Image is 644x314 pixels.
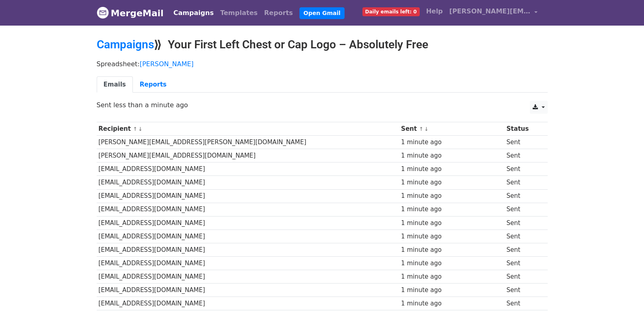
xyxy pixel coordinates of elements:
td: [EMAIL_ADDRESS][DOMAIN_NAME] [97,270,399,284]
div: 1 minute ago [401,138,503,147]
td: [EMAIL_ADDRESS][DOMAIN_NAME] [97,284,399,297]
td: [EMAIL_ADDRESS][DOMAIN_NAME] [97,203,399,216]
a: Emails [97,76,133,93]
div: 1 minute ago [401,165,503,174]
td: Sent [505,243,542,256]
td: [EMAIL_ADDRESS][DOMAIN_NAME] [97,216,399,230]
td: Sent [505,162,542,176]
td: Sent [505,136,542,149]
td: [PERSON_NAME][EMAIL_ADDRESS][DOMAIN_NAME] [97,149,399,162]
td: [EMAIL_ADDRESS][DOMAIN_NAME] [97,162,399,176]
a: MergeMail [97,4,164,22]
a: ↓ [138,126,143,132]
a: Open Gmail [299,7,345,19]
div: 1 minute ago [401,245,503,255]
div: 1 minute ago [401,219,503,228]
td: [EMAIL_ADDRESS][DOMAIN_NAME] [97,189,399,203]
td: Sent [505,257,542,270]
a: [PERSON_NAME] [140,60,194,68]
td: [EMAIL_ADDRESS][DOMAIN_NAME] [97,257,399,270]
div: 1 minute ago [401,286,503,295]
th: Status [505,122,542,136]
td: [PERSON_NAME][EMAIL_ADDRESS][PERSON_NAME][DOMAIN_NAME] [97,136,399,149]
a: Reports [261,5,296,21]
iframe: Chat Widget [603,275,644,314]
div: 1 minute ago [401,178,503,187]
div: 1 minute ago [401,205,503,214]
td: Sent [505,189,542,203]
div: 1 minute ago [401,272,503,282]
a: Reports [133,76,173,93]
td: [EMAIL_ADDRESS][DOMAIN_NAME] [97,243,399,256]
a: ↑ [133,126,137,132]
td: Sent [505,230,542,243]
td: Sent [505,203,542,216]
div: 1 minute ago [401,232,503,241]
img: MergeMail logo [97,6,109,19]
td: Sent [505,176,542,189]
td: [EMAIL_ADDRESS][DOMAIN_NAME] [97,230,399,243]
th: Sent [399,122,504,136]
a: ↓ [424,126,429,132]
a: [PERSON_NAME][EMAIL_ADDRESS][DOMAIN_NAME] [446,3,541,22]
td: Sent [505,284,542,297]
td: Sent [505,216,542,230]
td: Sent [505,297,542,310]
a: Daily emails left: 0 [359,3,423,19]
td: Sent [505,149,542,162]
td: [EMAIL_ADDRESS][DOMAIN_NAME] [97,297,399,310]
a: ↑ [419,126,423,132]
span: Daily emails left: 0 [362,7,420,16]
div: 1 minute ago [401,299,503,308]
a: Campaigns [170,5,217,21]
a: Help [423,3,446,19]
a: Campaigns [97,38,154,51]
div: 1 minute ago [401,151,503,160]
p: Sent less than a minute ago [97,101,548,109]
p: Spreadsheet: [97,60,548,68]
div: 1 minute ago [401,259,503,268]
td: Sent [505,270,542,284]
th: Recipient [97,122,399,136]
td: [EMAIL_ADDRESS][DOMAIN_NAME] [97,176,399,189]
a: Templates [217,5,261,21]
div: 1 minute ago [401,191,503,201]
h2: ⟫ Your First Left Chest or Cap Logo – Absolutely Free [97,38,548,52]
span: [PERSON_NAME][EMAIL_ADDRESS][DOMAIN_NAME] [449,6,531,16]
